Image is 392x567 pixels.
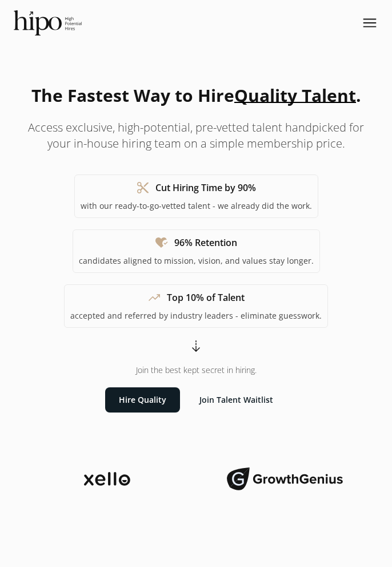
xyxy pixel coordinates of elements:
span: arrow_cool_down [189,339,203,353]
p: with our ready-to-go-vetted talent - we already did the work. [81,200,312,212]
p: candidates aligned to mission, vision, and values stay longer. [79,255,314,267]
span: trending_up [147,291,161,304]
span: heart_check [155,236,169,249]
h1: Top 10% of Talent [167,291,245,304]
button: Join Talent Waitlist [186,387,287,413]
button: Hire Quality [105,387,180,413]
span: Quality Talent [234,84,356,107]
span: menu [361,13,378,33]
span: content_cut [136,181,150,195]
h1: Cut Hiring Time by 90% [155,181,256,195]
img: official-logo [14,10,82,35]
img: xello-logo [84,472,130,486]
h1: 96% Retention [174,236,237,249]
p: Access exclusive, high-potential, pre-vetted talent handpicked for your in-house hiring team on a... [27,120,365,152]
span: Join the best kept secret in hiring. [136,364,257,376]
p: accepted and referred by industry leaders - eliminate guesswork. [70,310,322,322]
img: growthgenius-logo [227,467,343,490]
h1: The Fastest Way to Hire . [31,82,361,108]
